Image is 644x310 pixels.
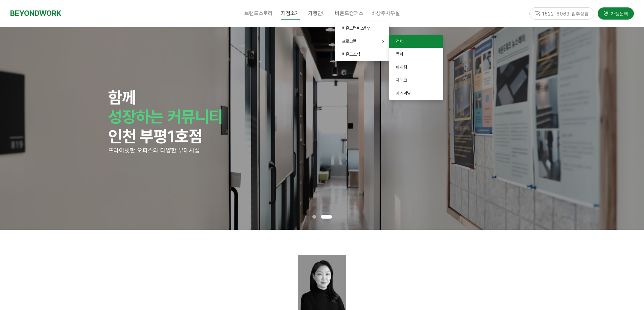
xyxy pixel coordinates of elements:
span: 자기계발 [396,91,411,96]
a: 독서 [389,48,443,61]
span: 독서 [396,52,403,57]
a: 마케팅 [389,61,443,74]
strong: 함께 [108,88,136,107]
a: 비욘드캠퍼스 [331,5,367,22]
a: 브랜드스토리 [240,5,277,22]
a: 가맹안내 [304,5,331,22]
span: 비상주사무실 [372,10,400,17]
span: 프로그램 [342,39,357,44]
a: 비상주사무실 [367,5,404,22]
span: 브랜드스토리 [244,10,273,17]
a: 지점소개 [277,5,304,22]
a: BEYONDWORK [10,7,61,20]
span: 비욘드소식 [342,52,360,57]
span: 비욘드캠퍼스란? [342,26,370,31]
span: 재테크 [396,78,407,83]
span: 전체 [396,39,403,44]
a: 비욘드소식 [335,48,389,61]
a: 가맹문의 [598,7,634,19]
a: 비욘드캠퍼스란? [335,22,389,35]
span: 지점소개 [281,7,300,20]
a: 재테크 [389,74,443,87]
strong: 인천 부평1호점 [108,126,202,146]
span: 가맹문의 [609,10,628,17]
a: 전체 [389,35,443,48]
a: 자기계발 [389,87,443,100]
a: 프로그램 [335,35,389,48]
strong: 성장하는 커뮤니티 [108,107,223,126]
span: 비욘드캠퍼스 [335,10,363,17]
span: 프라이빗한 오피스와 다양한 부대시설 [108,147,200,154]
span: 가맹안내 [308,10,327,17]
span: 마케팅 [396,65,407,70]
